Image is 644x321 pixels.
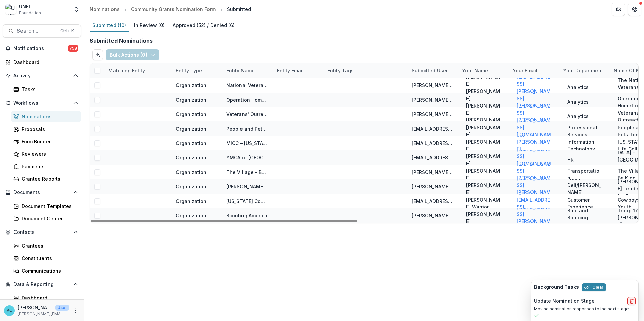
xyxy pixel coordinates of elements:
[22,242,76,249] div: Grantees
[273,63,323,78] div: Entity Email
[323,63,408,78] div: Entity Tags
[176,140,206,147] div: Organization
[90,19,129,32] a: Submitted (10)
[5,4,16,15] img: UNFI
[11,201,81,212] a: Document Templates
[628,3,641,16] button: Get Help
[92,49,103,60] button: Export table data
[170,19,237,32] a: Approved (52) / Denied (6)
[22,255,76,262] div: Constituents
[412,198,454,205] div: [EMAIL_ADDRESS][DOMAIN_NAME]
[22,86,76,93] div: Tasks
[534,306,636,312] p: Moving nomination responses to the next stage
[567,138,602,152] p: Information Technology
[567,200,602,235] p: Commodity Sale and Sourcing Manager - Meat
[11,253,81,264] a: Constituents
[567,98,589,105] p: Analytics
[172,63,222,78] div: Entity Type
[68,45,78,52] span: 758
[466,153,501,167] p: [PERSON_NAME]
[87,4,254,14] nav: breadcrumb
[627,297,636,305] button: delete
[226,169,269,176] div: The Village - Be Kind
[11,213,81,224] a: Document Center
[226,125,269,132] div: People and Pets Together
[90,38,153,44] h2: Submitted Nominations
[509,63,559,78] div: Your email
[3,57,81,68] a: Dashboard
[170,20,237,30] div: Approved ( 52 ) / Denied ( 6 )
[567,124,602,138] p: Professional Services
[176,198,206,205] div: Organization
[176,169,206,176] div: Organization
[131,6,216,13] div: Community Grants Nomination Form
[466,167,501,181] p: [PERSON_NAME]
[59,27,75,35] div: Ctrl + K
[222,63,273,78] div: Entity Name
[412,183,454,190] div: [PERSON_NAME][EMAIL_ADDRESS][PERSON_NAME][DOMAIN_NAME]
[567,196,602,210] p: Customer Experience
[226,183,269,190] div: [PERSON_NAME] Leadership Program
[408,67,458,74] div: Submitted User Email
[13,282,70,287] span: Data & Reporting
[559,67,610,74] div: Your department at [GEOGRAPHIC_DATA]
[176,212,206,219] div: Organization
[22,294,76,301] div: Dashboard
[3,187,81,198] button: Open Documents
[22,163,76,170] div: Payments
[567,84,589,91] p: Analytics
[458,63,509,78] div: Your name
[11,161,81,172] a: Payments
[87,4,122,14] a: Nominations
[17,28,56,34] span: Search...
[273,67,308,74] div: Entity Email
[104,63,172,78] div: Matching Entity
[172,67,206,74] div: Entity Type
[226,198,269,205] div: [US_STATE] Cowboys Youth Organization
[72,3,81,16] button: Open entity switcher
[131,19,167,32] a: In Review (0)
[11,148,81,159] a: Reviewers
[22,175,76,182] div: Grantee Reports
[55,305,69,311] p: User
[13,59,76,66] div: Dashboard
[3,24,81,38] button: Search...
[22,138,76,145] div: Form Builder
[11,240,81,251] a: Grantees
[412,125,454,132] div: [EMAIL_ADDRESS][DOMAIN_NAME]
[3,279,81,290] button: Open Data & Reporting
[18,311,69,317] p: [PERSON_NAME][EMAIL_ADDRESS][PERSON_NAME][DOMAIN_NAME]
[412,111,454,118] div: [PERSON_NAME][EMAIL_ADDRESS][PERSON_NAME][DOMAIN_NAME]
[627,283,636,291] button: Dismiss
[567,175,602,203] p: Fresh- Deli/[PERSON_NAME] Specialty
[567,167,602,181] p: Transportation
[226,212,267,219] div: Scouting America
[534,284,579,290] h2: Background Tasks
[412,154,454,161] div: [EMAIL_ADDRESS][DOMAIN_NAME]
[176,111,206,118] div: Organization
[509,67,541,74] div: Your email
[323,67,358,74] div: Entity Tags
[22,267,76,274] div: Communications
[466,88,501,116] p: [PERSON_NAME] [PERSON_NAME]
[466,124,501,138] p: [PERSON_NAME]
[466,73,501,102] p: [PERSON_NAME] [PERSON_NAME]
[90,20,129,30] div: Submitted ( 10 )
[226,154,269,161] div: YMCA of [GEOGRAPHIC_DATA] - [GEOGRAPHIC_DATA][PERSON_NAME]
[13,100,70,106] span: Workflows
[534,298,595,304] h2: Update Nomination Stage
[412,169,454,176] div: [PERSON_NAME][EMAIL_ADDRESS][PERSON_NAME][DOMAIN_NAME]
[412,140,454,147] div: [EMAIL_ADDRESS][PERSON_NAME][DOMAIN_NAME]
[412,82,454,89] div: [PERSON_NAME][EMAIL_ADDRESS][PERSON_NAME][DOMAIN_NAME]
[11,84,81,95] a: Tasks
[13,46,68,51] span: Notifications
[22,215,76,222] div: Document Center
[408,63,458,78] div: Submitted User Email
[226,111,269,118] div: Veterans' Outreach
[3,227,81,238] button: Open Contacts
[13,190,70,195] span: Documents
